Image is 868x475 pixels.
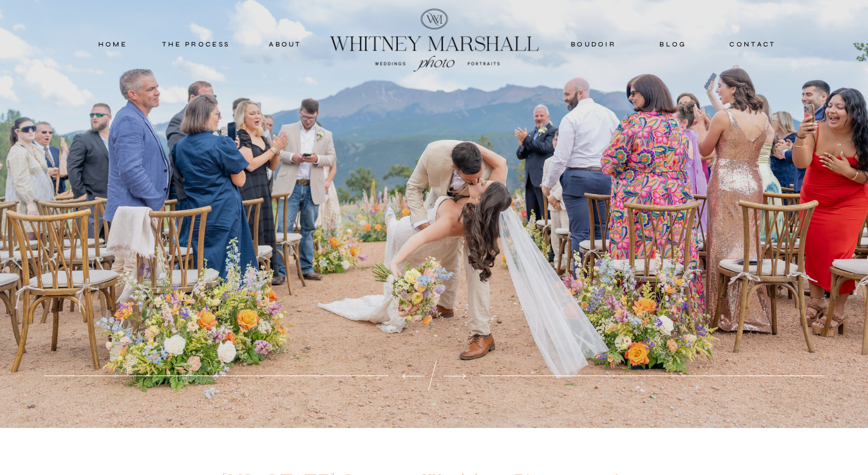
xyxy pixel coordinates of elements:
a: contact [725,39,781,49]
a: THE PROCESS [160,39,232,49]
a: home [87,39,139,49]
a: about [256,39,315,49]
a: blog [647,39,700,49]
a: boudoir [569,39,618,49]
